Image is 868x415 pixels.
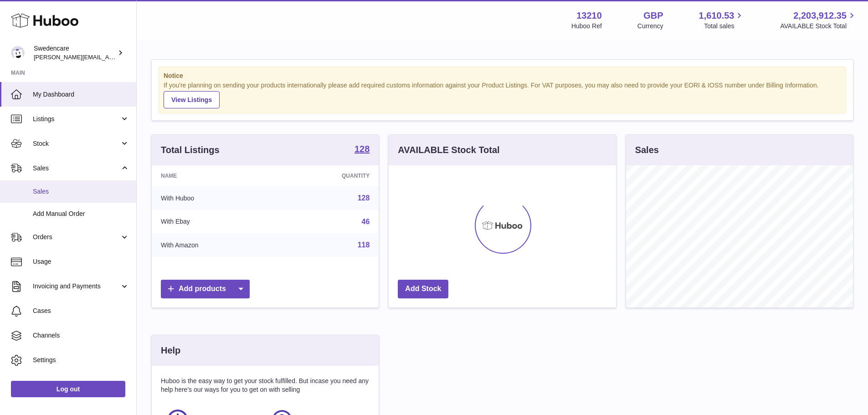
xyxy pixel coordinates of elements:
a: Log out [11,381,125,397]
h3: Total Listings [161,144,220,156]
div: If you're planning on sending your products internationally please add required customs informati... [164,81,841,108]
th: Quantity [276,165,379,186]
a: 2,203,912.35 AVAILABLE Stock Total [780,10,857,31]
a: 128 [354,144,370,155]
strong: GBP [643,10,663,22]
a: 128 [358,194,370,202]
span: Total sales [704,22,745,31]
p: Huboo is the easy way to get your stock fulfilled. But incase you need any help here's our ways f... [161,377,370,394]
h3: Sales [635,144,659,156]
strong: 13210 [576,10,602,22]
span: My Dashboard [33,90,129,99]
h3: Help [161,344,180,357]
span: Sales [33,187,129,196]
span: Orders [33,233,120,241]
span: Channels [33,331,129,340]
a: 1,610.53 Total sales [699,10,745,31]
div: Currency [637,22,663,31]
td: With Ebay [152,210,276,234]
span: AVAILABLE Stock Total [780,22,857,31]
span: Settings [33,356,129,364]
a: View Listings [164,91,220,108]
td: With Huboo [152,186,276,210]
span: Invoicing and Payments [33,282,120,291]
div: Huboo Ref [571,22,602,31]
span: Stock [33,139,120,148]
div: Swedencare [34,44,116,61]
td: With Amazon [152,233,276,257]
span: Listings [33,115,120,123]
strong: 128 [354,144,370,154]
a: 46 [362,218,370,225]
th: Name [152,165,276,186]
span: [PERSON_NAME][EMAIL_ADDRESS][DOMAIN_NAME] [34,53,183,61]
span: 2,203,912.35 [793,10,847,22]
h3: AVAILABLE Stock Total [398,144,499,156]
a: 118 [358,241,370,249]
strong: Notice [164,72,841,80]
span: Sales [33,164,120,173]
span: Usage [33,257,129,266]
a: Add products [161,280,250,298]
a: Add Stock [398,280,448,298]
span: Add Manual Order [33,210,129,218]
img: rebecca.fall@swedencare.co.uk [11,46,25,60]
span: 1,610.53 [699,10,734,22]
span: Cases [33,307,129,315]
